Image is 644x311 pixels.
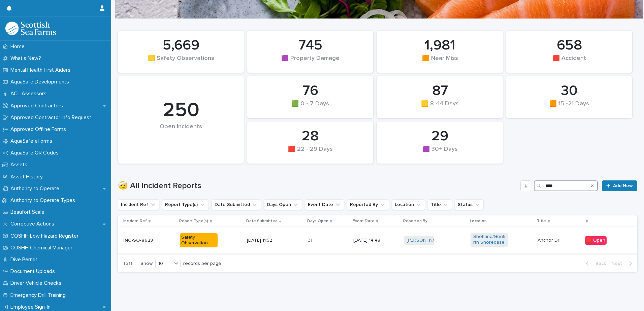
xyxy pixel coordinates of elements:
[259,55,362,69] div: 🟪 Property Damage
[347,199,389,210] button: Reported By
[8,233,84,239] p: COSHH Low Hazard Register
[388,37,491,54] div: 1,981
[609,261,637,267] button: Next
[8,150,64,156] p: AquaSafe QR Codes
[129,123,232,144] div: Open Incidents
[156,260,172,267] div: 10
[591,261,606,266] span: Back
[118,255,138,272] p: 1 of 1
[388,128,491,145] div: 29
[8,245,78,251] p: COSHH Chemical Manager
[470,217,487,225] p: Location
[8,280,67,286] p: Driver Vehicle Checks
[455,199,484,210] button: Status
[212,199,261,210] button: Date Submitted
[538,238,575,243] p: Anchor Drill
[388,82,491,99] div: 87
[518,55,621,69] div: 🟥 Accident
[8,103,68,109] p: Approved Contractors
[8,174,48,180] p: Asset History
[8,256,43,263] p: Dive Permit
[129,55,232,69] div: 🟨 Safety Observations
[8,185,65,192] p: Authority to Operate
[473,234,505,245] a: Shetland/Gonfirth Shorebase
[8,114,97,121] p: Approved Contractor Info Request
[8,304,56,310] p: Employee Sign-In
[162,199,209,210] button: Report Type(s)
[518,100,621,114] div: 🟧 15 -21 Days
[8,209,50,215] p: Beaufort Scale
[8,126,71,133] p: Approved Offline Forms
[537,217,546,225] p: Title
[8,67,76,73] p: Mental Health First Aiders
[247,238,284,243] p: [DATE] 11:52
[8,162,33,168] p: Assets
[259,128,362,145] div: 28
[8,43,30,50] p: Home
[118,181,518,191] h1: 🤕 All Incident Reports
[8,138,58,144] p: AquaSafe eForms
[611,261,626,266] span: Next
[129,98,232,123] div: 250
[259,100,362,114] div: 🟩 0 - 7 Days
[518,37,621,54] div: 658
[353,238,391,243] p: [DATE] 14:48
[403,217,427,225] p: Reported By
[305,199,344,210] button: Event Date
[259,37,362,54] div: 745
[259,82,362,99] div: 76
[307,217,328,225] p: Days Open
[353,217,375,225] p: Event Date
[585,236,607,245] div: 🟥 Open
[123,238,161,243] p: INC-SO-8629
[580,261,609,267] button: Back
[613,183,633,188] span: Add New
[8,79,74,85] p: AquaSafe Developments
[123,217,147,225] p: Incident Ref
[8,55,46,62] p: What's New?
[388,146,491,160] div: 🟪 30+ Days
[264,199,302,210] button: Days Open
[407,238,443,243] a: [PERSON_NAME]
[388,55,491,69] div: 🟧 Near Miss
[118,227,637,254] tr: INC-SO-8629Safety Observation[DATE] 11:523131 [DATE] 14:48[PERSON_NAME] Shetland/Gonfirth Shoreba...
[8,268,60,275] p: Document Uploads
[534,180,598,191] input: Search
[8,91,52,97] p: ACL Assessors
[140,261,153,267] p: Show
[129,37,232,54] div: 5,669
[118,199,159,210] button: Incident Ref
[8,292,71,299] p: Emergency Drill Training
[428,199,452,210] button: Title
[8,221,60,227] p: Corrective Actions
[183,261,221,267] p: records per page
[259,146,362,160] div: 🟥 22 - 29 Days
[179,217,208,225] p: Report Type(s)
[8,197,80,204] p: Authority to Operate Types
[392,199,425,210] button: Location
[246,217,278,225] p: Date Submitted
[308,236,314,243] p: 31
[180,233,217,247] div: Safety Observation
[388,100,491,114] div: 🟨 8 -14 Days
[602,180,637,191] a: Add New
[518,82,621,99] div: 30
[5,22,56,35] img: bPIBxiqnSb2ggTQWdOVV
